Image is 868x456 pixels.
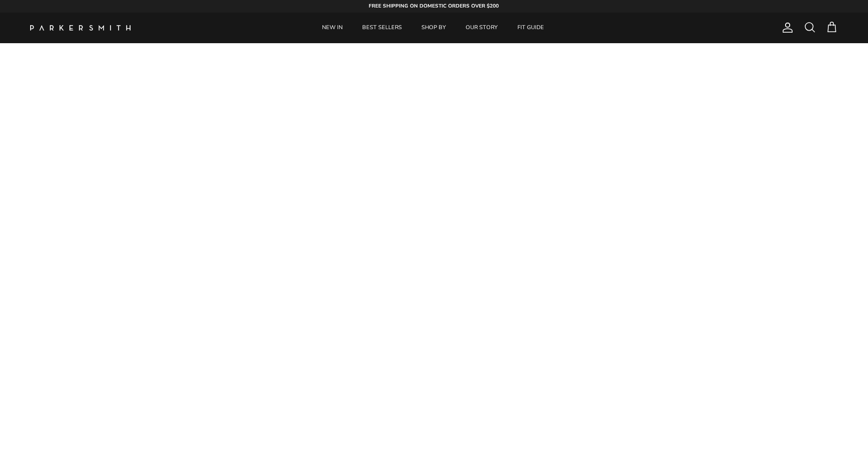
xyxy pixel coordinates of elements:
[412,13,455,43] a: SHOP BY
[353,13,411,43] a: BEST SELLERS
[150,13,716,43] div: Primary
[30,25,131,31] a: Parker Smith
[369,3,499,10] strong: FREE SHIPPING ON DOMESTIC ORDERS OVER $200
[313,13,352,43] a: NEW IN
[457,13,507,43] a: OUR STORY
[508,13,553,43] a: FIT GUIDE
[778,22,794,34] a: Account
